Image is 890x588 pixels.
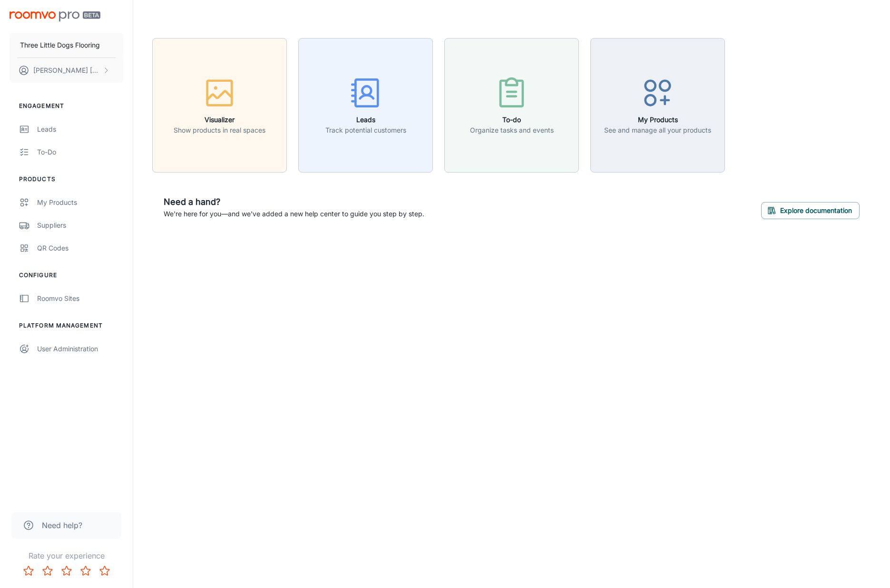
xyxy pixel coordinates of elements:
[37,147,123,157] div: To-do
[590,100,725,109] a: My ProductsSee and manage all your products
[164,195,424,209] h6: Need a hand?
[325,115,406,125] h6: Leads
[37,220,123,231] div: Suppliers
[604,115,711,125] h6: My Products
[152,38,287,173] button: VisualizerShow products in real spaces
[174,125,265,135] p: Show products in real spaces
[37,243,123,253] div: QR Codes
[33,65,100,76] p: [PERSON_NAME] [PERSON_NAME]
[174,115,265,125] h6: Visualizer
[298,38,433,173] button: LeadsTrack potential customers
[604,125,711,135] p: See and manage all your products
[325,125,406,135] p: Track potential customers
[37,124,123,135] div: Leads
[444,100,579,109] a: To-doOrganize tasks and events
[470,115,554,125] h6: To-do
[37,197,123,208] div: My Products
[10,11,100,21] img: Roomvo PRO Beta
[10,58,123,83] button: [PERSON_NAME] [PERSON_NAME]
[470,125,554,135] p: Organize tasks and events
[444,38,579,173] button: To-doOrganize tasks and events
[761,202,860,219] button: Explore documentation
[10,33,123,58] button: Three Little Dogs Flooring
[761,205,860,214] a: Explore documentation
[298,100,433,109] a: LeadsTrack potential customers
[164,209,424,219] p: We're here for you—and we've added a new help center to guide you step by step.
[20,40,100,50] p: Three Little Dogs Flooring
[590,38,725,173] button: My ProductsSee and manage all your products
